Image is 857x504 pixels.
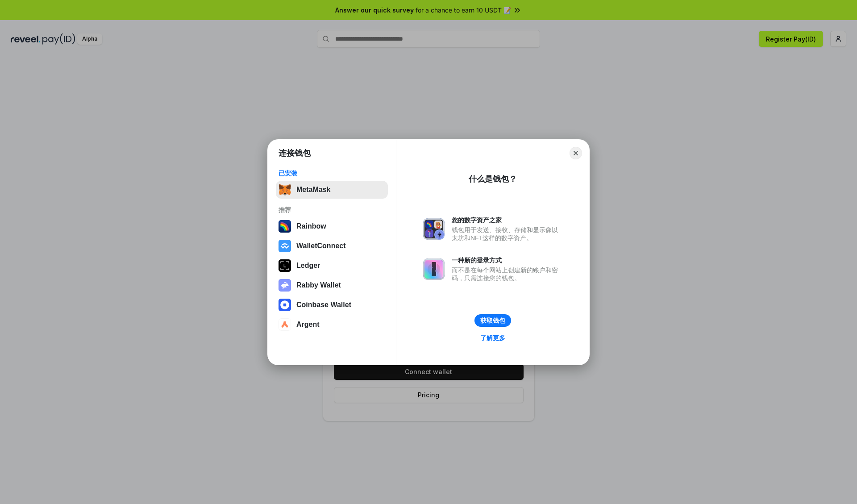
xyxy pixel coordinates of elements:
[296,301,351,309] div: Coinbase Wallet
[276,276,388,294] button: Rabby Wallet
[279,148,311,158] h1: 连接钱包
[279,183,291,196] img: svg+xml,%3Csvg%20fill%3D%22none%22%20height%3D%2233%22%20viewBox%3D%220%200%2035%2033%22%20width%...
[276,181,388,199] button: MetaMask
[279,299,291,311] img: svg+xml,%3Csvg%20width%3D%2228%22%20height%3D%2228%22%20viewBox%3D%220%200%2028%2028%22%20fill%3D...
[296,242,346,250] div: WalletConnect
[279,318,291,331] img: svg+xml,%3Csvg%20width%3D%2228%22%20height%3D%2228%22%20viewBox%3D%220%200%2028%2028%22%20fill%3D...
[475,332,511,344] a: 了解更多
[480,317,505,325] div: 获取钱包
[279,169,385,177] div: 已安装
[296,321,320,329] div: Argent
[279,206,385,214] div: 推荐
[480,334,505,342] div: 了解更多
[423,258,445,280] img: svg+xml,%3Csvg%20xmlns%3D%22http%3A%2F%2Fwww.w3.org%2F2000%2Fsvg%22%20fill%3D%22none%22%20viewBox...
[423,218,445,240] img: svg+xml,%3Csvg%20xmlns%3D%22http%3A%2F%2Fwww.w3.org%2F2000%2Fsvg%22%20fill%3D%22none%22%20viewBox...
[452,226,562,242] div: 钱包用于发送、接收、存储和显示像以太坊和NFT这样的数字资产。
[276,316,388,333] button: Argent
[570,147,582,159] button: Close
[452,256,562,264] div: 一种新的登录方式
[296,222,326,230] div: Rainbow
[279,279,291,292] img: svg+xml,%3Csvg%20xmlns%3D%22http%3A%2F%2Fwww.w3.org%2F2000%2Fsvg%22%20fill%3D%22none%22%20viewBox...
[469,174,517,184] div: 什么是钱包？
[452,266,562,282] div: 而不是在每个网站上创建新的账户和密码，只需连接您的钱包。
[276,217,388,235] button: Rainbow
[276,296,388,314] button: Coinbase Wallet
[276,237,388,255] button: WalletConnect
[452,216,562,224] div: 您的数字资产之家
[296,262,320,270] div: Ledger
[279,220,291,233] img: svg+xml,%3Csvg%20width%3D%22120%22%20height%3D%22120%22%20viewBox%3D%220%200%20120%20120%22%20fil...
[296,281,341,289] div: Rabby Wallet
[279,240,291,252] img: svg+xml,%3Csvg%20width%3D%2228%22%20height%3D%2228%22%20viewBox%3D%220%200%2028%2028%22%20fill%3D...
[296,186,330,194] div: MetaMask
[474,314,511,327] button: 获取钱包
[276,257,388,275] button: Ledger
[279,259,291,272] img: svg+xml,%3Csvg%20xmlns%3D%22http%3A%2F%2Fwww.w3.org%2F2000%2Fsvg%22%20width%3D%2228%22%20height%3...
